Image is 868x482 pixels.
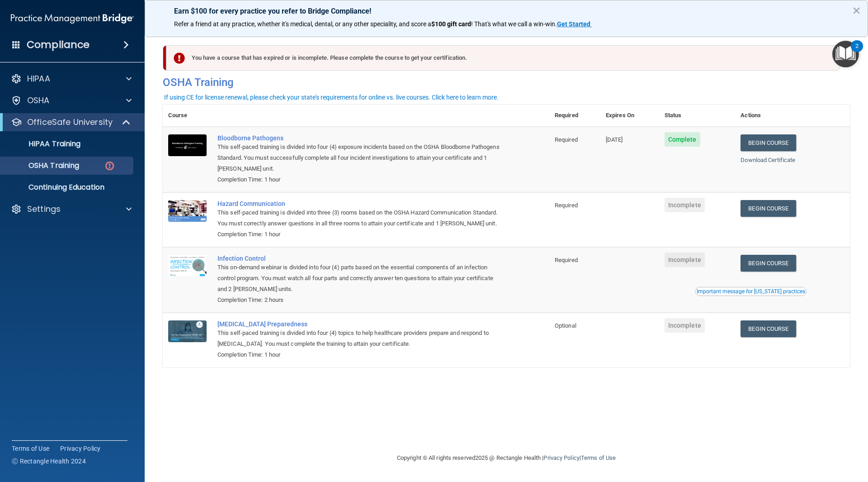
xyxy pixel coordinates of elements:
[217,134,504,142] a: Bloodborne Pathogens
[27,95,50,106] p: OSHA
[741,320,796,337] a: Begin Course
[6,139,80,148] p: HIPAA Training
[27,73,50,84] p: HIPAA
[163,105,212,127] th: Course
[217,207,504,229] div: This self-paced training is divided into three (3) rooms based on the OSHA Hazard Communication S...
[741,134,796,151] a: Begin Course
[557,20,590,28] strong: Get Started
[341,444,671,472] div: Copyright © All rights reserved 2025 @ Rectangle Health | |
[11,117,131,128] a: OfficeSafe University
[217,262,504,295] div: This on-demand webinar is divided into four (4) parts based on the essential components of an inf...
[174,7,839,15] p: Earn $100 for every practice you refer to Bridge Compliance!
[217,328,504,349] div: This self-paced training is divided into four (4) topics to help healthcare providers prepare and...
[12,444,49,453] a: Terms of Use
[855,46,859,58] div: 2
[217,295,504,305] div: Completion Time: 2 hours
[665,198,705,212] span: Incomplete
[557,20,592,28] a: Get Started
[697,289,805,294] div: Important message for [US_STATE] practices
[27,117,113,128] p: OfficeSafe University
[606,136,623,143] span: [DATE]
[174,20,431,28] span: Refer a friend at any practice, whether it's medical, dental, or any other speciality, and score a
[543,454,579,461] a: Privacy Policy
[852,3,861,18] button: Close
[741,255,796,272] a: Begin Course
[164,94,499,100] div: If using CE for license renewal, please check your state's requirements for online vs. live cours...
[665,132,700,147] span: Complete
[659,105,736,127] th: Status
[735,105,850,127] th: Actions
[555,322,576,329] span: Optional
[166,45,840,71] div: You have a course that has expired or is incomplete. Please complete the course to get your certi...
[11,73,132,84] a: HIPAA
[217,142,504,174] div: This self-paced training is divided into four (4) exposure incidents based on the OSHA Bloodborne...
[555,136,578,143] span: Required
[741,157,795,163] a: Download Certificate
[27,204,61,215] p: Settings
[555,202,578,209] span: Required
[6,161,79,170] p: OSHA Training
[555,257,578,263] span: Required
[217,349,504,360] div: Completion Time: 1 hour
[832,41,859,67] button: Open Resource Center, 2 new notifications
[6,183,129,192] p: Continuing Education
[217,229,504,240] div: Completion Time: 1 hour
[60,444,101,453] a: Privacy Policy
[217,200,504,207] a: Hazard Communication
[12,457,86,466] span: Ⓒ Rectangle Health 2024
[163,93,500,102] button: If using CE for license renewal, please check your state's requirements for online vs. live cours...
[11,10,134,28] img: PMB logo
[549,105,600,127] th: Required
[431,20,471,28] strong: $100 gift card
[217,320,504,328] a: [MEDICAL_DATA] Preparedness
[104,160,115,172] img: danger-circle.6113f641.png
[600,105,659,127] th: Expires On
[11,204,132,215] a: Settings
[217,174,504,185] div: Completion Time: 1 hour
[174,52,185,64] img: exclamation-circle-solid-danger.72ef9ffc.png
[217,255,504,262] a: Infection Control
[27,38,90,51] h4: Compliance
[741,200,796,217] a: Begin Course
[581,454,616,461] a: Terms of Use
[665,253,705,267] span: Incomplete
[695,287,807,296] button: Read this if you are a dental practitioner in the state of CA
[163,76,850,89] h4: OSHA Training
[471,20,557,28] span: ! That's what we call a win-win.
[11,95,132,106] a: OSHA
[665,318,705,333] span: Incomplete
